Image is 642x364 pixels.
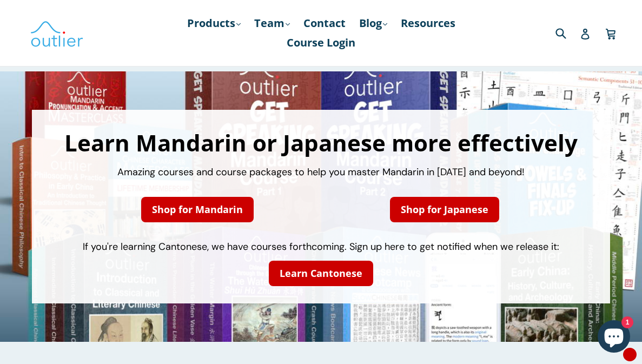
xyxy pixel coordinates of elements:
a: Blog [354,14,393,33]
h1: Learn Mandarin or Japanese more effectively [43,131,599,154]
a: Resources [395,14,461,33]
input: Search [553,22,583,44]
inbox-online-store-chat: Shopify online store chat [594,320,633,355]
a: Learn Cantonese [269,261,373,286]
a: Course Login [281,33,361,52]
a: Team [249,14,295,33]
a: Shop for Japanese [390,197,499,222]
a: Products [182,14,246,33]
a: Shop for Mandarin [141,197,254,222]
a: Contact [298,14,351,33]
span: If you're learning Cantonese, we have courses forthcoming. Sign up here to get notified when we r... [83,240,559,253]
img: Outlier Linguistics [30,17,84,49]
span: Amazing courses and course packages to help you master Mandarin in [DATE] and beyond! [117,166,525,178]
